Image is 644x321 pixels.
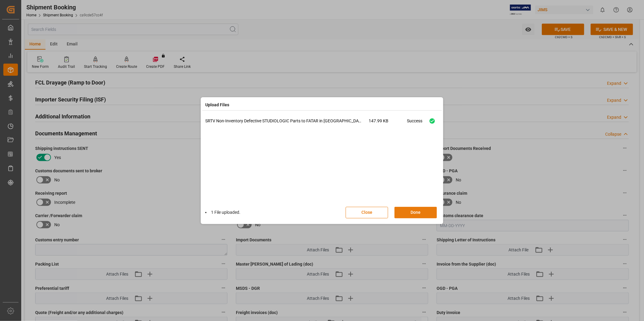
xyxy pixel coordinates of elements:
[407,118,422,128] div: Success
[394,207,437,218] button: Done
[205,118,369,124] p: SRTV Non-Inventory Defective STUDIOLOGIC Parts to FATAR in [GEOGRAPHIC_DATA] via FedEx [DATE].xlsx
[346,207,388,218] button: Close
[205,209,240,216] li: 1 File uploaded.
[205,102,229,108] h4: Upload Files
[369,118,407,128] span: 147.99 KB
